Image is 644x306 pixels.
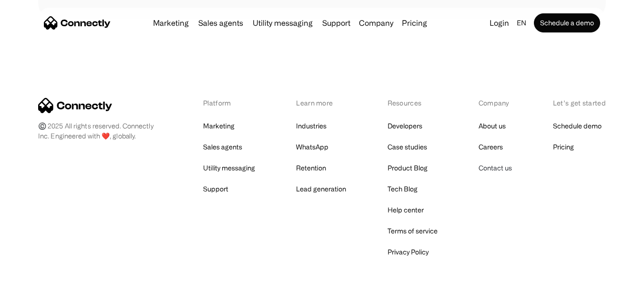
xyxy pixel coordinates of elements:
a: Terms of service [388,224,438,238]
a: Careers [479,140,503,154]
a: Schedule a demo [534,13,600,32]
a: Industries [296,119,327,133]
div: Company [479,98,512,108]
a: Product Blog [388,161,428,175]
div: Company [359,16,393,30]
div: Let’s get started [553,98,606,108]
a: Marketing [149,19,193,27]
div: Learn more [296,98,346,108]
a: home [44,16,111,30]
a: Privacy Policy [388,245,429,259]
a: Support [318,19,354,27]
div: en [513,16,532,30]
a: Pricing [398,19,431,27]
div: Platform [203,98,255,108]
div: Resources [388,98,438,108]
div: en [517,16,526,30]
a: Pricing [553,140,574,154]
a: Retention [296,161,326,175]
a: Contact us [479,161,512,175]
a: Marketing [203,119,235,133]
a: Utility messaging [249,19,317,27]
a: Login [486,16,513,30]
a: Support [203,182,228,196]
a: WhatsApp [296,140,328,154]
a: Schedule demo [553,119,602,133]
a: Case studies [388,140,427,154]
a: Developers [388,119,422,133]
a: Sales agents [203,140,242,154]
a: Utility messaging [203,161,255,175]
ul: Language list [19,289,57,303]
div: Company [356,16,396,30]
aside: Language selected: English [10,288,57,303]
a: Help center [388,203,424,217]
a: Tech Blog [388,182,418,196]
a: Sales agents [194,19,247,27]
a: About us [479,119,506,133]
a: Lead generation [296,182,346,196]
